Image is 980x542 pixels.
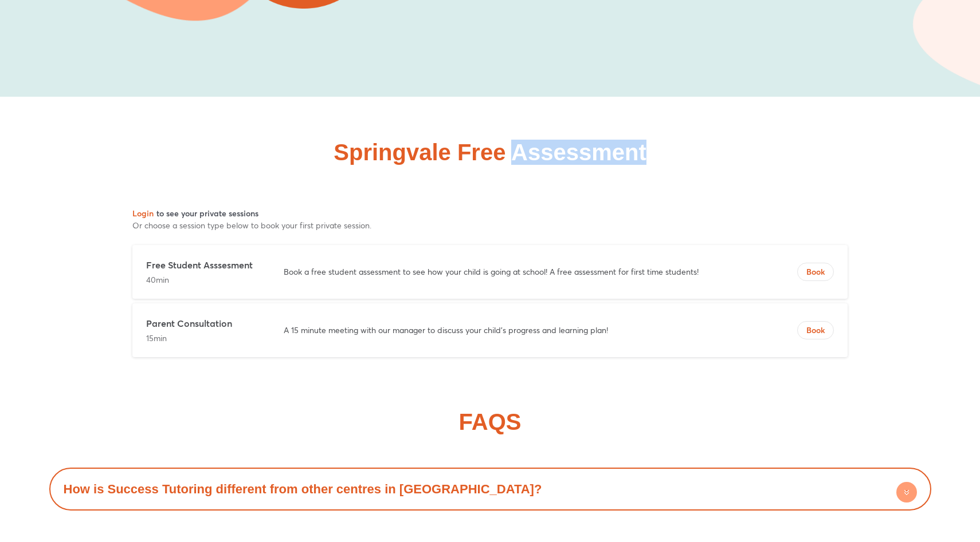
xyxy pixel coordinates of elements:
[55,473,926,505] div: How is Success Tutoring different from other centres in [GEOGRAPHIC_DATA]?
[923,487,980,542] iframe: Chat Widget
[334,141,646,164] h2: Springvale Free Assessment
[459,410,522,433] h2: FAQS
[64,482,542,496] a: How is Success Tutoring different from other centres in [GEOGRAPHIC_DATA]?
